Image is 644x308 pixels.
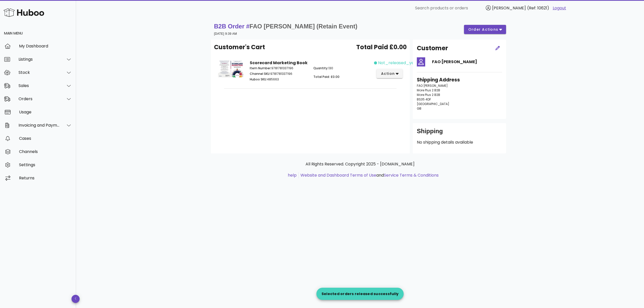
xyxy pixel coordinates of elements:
[215,161,505,167] p: All Rights Reserved. Copyright 2025 - [DOMAIN_NAME]
[19,110,72,114] div: Usage
[356,43,407,52] span: Total Paid £0.00
[250,77,267,81] span: Huboo SKU:
[417,102,449,106] span: [GEOGRAPHIC_DATA]
[313,66,328,70] span: Quantity:
[417,97,431,101] span: BS35 4DF
[19,44,72,48] div: My Dashboard
[249,23,357,30] span: FAO [PERSON_NAME] (Retain Event)
[468,27,498,32] span: order actions
[19,149,72,154] div: Channels
[250,66,307,71] p: 9781781337196
[553,5,566,11] a: Logout
[417,139,502,145] p: No shipping details available
[19,123,60,128] div: Invoicing and Payments
[214,23,357,30] strong: B2B Order #
[417,106,421,111] span: GB
[417,127,502,139] div: Shipping
[417,93,440,97] span: More Plus 2 B2B
[316,291,404,296] div: Selected orders released successfully
[19,136,72,141] div: Cases
[378,60,416,66] span: not_released_yet
[19,70,60,75] div: Stock
[250,72,270,76] span: Channel SKU:
[4,7,44,18] img: Huboo Logo
[381,71,395,76] span: action
[214,32,237,36] small: [DATE] 9:39 AM
[464,25,506,34] button: order actions
[250,77,307,82] p: 485663
[250,60,308,66] strong: Scorecard Marketing Book
[19,176,72,180] div: Returns
[432,59,502,65] h4: FAO [PERSON_NAME]
[299,172,439,178] li: and
[384,172,439,178] a: Service Terms & Conditions
[313,75,339,79] span: Total Paid: £0.00
[527,5,549,11] span: (Ref: 10621)
[214,43,265,52] span: Customer's Cart
[417,76,502,83] h3: Shipping Address
[250,66,271,70] span: Item Number:
[19,83,60,88] div: Sales
[19,162,72,167] div: Settings
[417,44,448,53] h2: Customer
[19,96,60,101] div: Orders
[250,72,307,76] p: 9781781337196
[417,88,440,92] span: More Plus 2 B2B
[313,66,371,71] p: 130
[377,69,403,78] button: action
[492,5,526,11] span: [PERSON_NAME]
[300,172,376,178] a: Website and Dashboard Terms of Use
[218,60,244,77] img: Product Image
[417,83,448,88] span: FAO [PERSON_NAME]
[288,172,297,178] a: help
[19,57,60,62] div: Listings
